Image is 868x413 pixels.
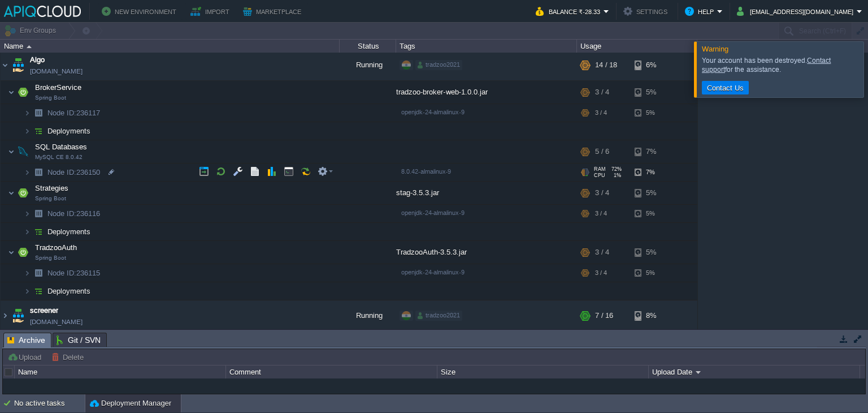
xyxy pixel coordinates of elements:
[1,40,339,53] div: Name
[14,394,85,412] div: No active tasks
[595,50,617,80] div: 14 / 18
[30,316,83,328] a: [DOMAIN_NAME]
[594,173,605,178] span: CPU
[415,60,462,70] div: tradzoo2021
[46,167,102,177] span: 236150
[685,5,717,18] button: Help
[46,126,92,136] a: Deployments
[46,286,92,296] span: Deployments
[635,164,671,181] div: 7%
[15,81,31,104] img: AMDAwAAAACH5BAEAAAAALAAAAAABAAEAAAICRAEAOw==
[340,300,396,331] div: Running
[30,66,83,77] a: [DOMAIN_NAME]
[397,40,576,53] div: Tags
[47,269,76,277] span: Node ID:
[31,205,46,222] img: AMDAwAAAACH5BAEAAAAALAAAAAABAAEAAAICRAEAOw==
[35,94,66,101] span: Spring Boot
[635,205,671,222] div: 5%
[635,241,671,264] div: 5%
[34,83,83,92] span: BrokerService
[35,255,66,261] span: Spring Boot
[635,182,671,204] div: 5%
[46,108,102,118] a: Node ID:236117
[8,241,15,264] img: AMDAwAAAACH5BAEAAAAALAAAAAABAAEAAAICRAEAOw==
[10,50,26,80] img: AMDAwAAAACH5BAEAAAAALAAAAAABAAEAAAICRAEAOw==
[649,365,860,378] div: Upload Date
[46,268,102,278] a: Node ID:236115
[24,205,31,222] img: AMDAwAAAACH5BAEAAAAALAAAAAABAAEAAAICRAEAOw==
[34,183,70,193] span: Strategies
[57,333,101,347] span: Git / SVN
[702,45,728,53] span: Warning
[24,122,31,140] img: AMDAwAAAACH5BAEAAAAALAAAAAABAAEAAAICRAEAOw==
[396,81,577,104] div: tradzoo-broker-web-1.0.0.jar
[190,5,233,18] button: Import
[635,140,671,163] div: 7%
[51,352,87,362] button: Delete
[4,6,81,17] img: APIQCloud
[595,140,609,163] div: 5 / 6
[595,241,609,264] div: 3 / 4
[635,300,671,331] div: 8%
[401,109,465,115] span: openjdk-24-almalinux-9
[24,104,31,122] img: AMDAwAAAACH5BAEAAAAALAAAAAABAAEAAAICRAEAOw==
[31,264,46,282] img: AMDAwAAAACH5BAEAAAAALAAAAAABAAEAAAICRAEAOw==
[704,83,747,93] button: Contact Us
[415,311,462,321] div: tradzoo2021
[7,352,45,362] button: Upload
[31,104,46,122] img: AMDAwAAAACH5BAEAAAAALAAAAAABAAEAAAICRAEAOw==
[10,300,26,331] img: AMDAwAAAACH5BAEAAAAALAAAAAABAAEAAAICRAEAOw==
[15,182,31,204] img: AMDAwAAAACH5BAEAAAAALAAAAAABAAEAAAICRAEAOw==
[578,40,697,53] div: Usage
[595,300,613,331] div: 7 / 16
[8,81,15,104] img: AMDAwAAAACH5BAEAAAAALAAAAAABAAEAAAICRAEAOw==
[340,50,396,80] div: Running
[243,5,305,18] button: Marketplace
[24,264,31,282] img: AMDAwAAAACH5BAEAAAAALAAAAAABAAEAAAICRAEAOw==
[610,173,621,178] span: 1%
[623,5,671,18] button: Settings
[47,209,76,218] span: Node ID:
[34,143,89,151] a: SQL DatabasesMySQL CE 8.0.42
[340,40,396,53] div: Status
[595,182,609,204] div: 3 / 4
[31,164,46,181] img: AMDAwAAAACH5BAEAAAAALAAAAAABAAEAAAICRAEAOw==
[396,182,577,204] div: stag-3.5.3.jar
[1,300,10,331] img: AMDAwAAAACH5BAEAAAAALAAAAAABAAEAAAICRAEAOw==
[227,365,437,378] div: Comment
[34,184,70,192] a: StrategiesSpring Boot
[438,365,648,378] div: Size
[635,81,671,104] div: 5%
[30,305,58,316] a: screener
[15,140,31,163] img: AMDAwAAAACH5BAEAAAAALAAAAAABAAEAAAICRAEAOw==
[401,168,451,175] span: 8.0.42-almalinux-9
[1,50,10,80] img: AMDAwAAAACH5BAEAAAAALAAAAAABAAEAAAICRAEAOw==
[31,223,46,240] img: AMDAwAAAACH5BAEAAAAALAAAAAABAAEAAAICRAEAOw==
[635,264,671,282] div: 5%
[396,241,577,264] div: TradzooAuth-3.5.3.jar
[30,54,45,66] a: Algo
[47,168,76,177] span: Node ID:
[8,182,15,204] img: AMDAwAAAACH5BAEAAAAALAAAAAABAAEAAAICRAEAOw==
[595,205,607,222] div: 3 / 4
[594,166,606,172] span: RAM
[635,50,671,80] div: 6%
[610,166,622,172] span: 72%
[90,398,171,409] button: Deployment Manager
[47,109,76,117] span: Node ID:
[31,282,46,300] img: AMDAwAAAACH5BAEAAAAALAAAAAABAAEAAAICRAEAOw==
[46,209,102,218] a: Node ID:236116
[46,227,92,236] a: Deployments
[34,243,79,252] span: TradzooAuth
[35,154,83,161] span: MySQL CE 8.0.42
[595,264,607,282] div: 3 / 4
[46,209,102,218] span: 236116
[34,243,79,252] a: TradzooAuthSpring Boot
[27,45,32,48] img: AMDAwAAAACH5BAEAAAAALAAAAAABAAEAAAICRAEAOw==
[595,104,607,122] div: 3 / 4
[34,83,83,92] a: BrokerServiceSpring Boot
